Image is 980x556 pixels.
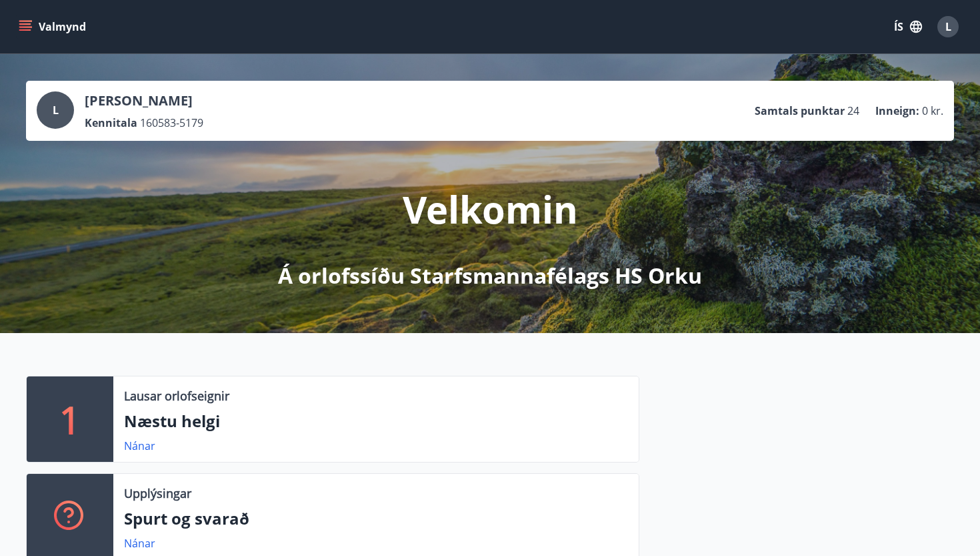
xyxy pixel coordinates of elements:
p: Inneign : [875,103,919,118]
a: Nánar [124,536,155,551]
button: ÍS [887,15,929,39]
button: L [932,11,964,43]
p: [PERSON_NAME] [85,91,203,110]
span: 160583-5179 [140,115,203,130]
p: Á orlofssíðu Starfsmannafélags HS Orku [278,261,702,290]
span: 24 [847,103,859,118]
p: Samtals punktar [755,103,845,118]
span: L [945,19,951,34]
a: Nánar [124,439,155,453]
button: menu [16,15,91,39]
p: 1 [59,394,81,445]
span: 0 kr. [922,103,943,118]
p: Spurt og svarað [124,507,628,530]
p: Upplýsingar [124,485,191,502]
p: Næstu helgi [124,410,628,433]
span: L [53,103,59,117]
p: Lausar orlofseignir [124,387,229,404]
p: Velkomin [403,184,578,234]
p: Kennitala [85,115,137,130]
